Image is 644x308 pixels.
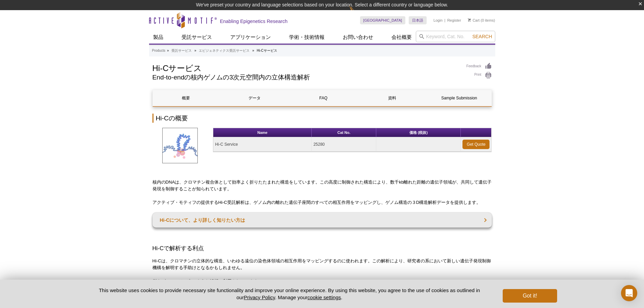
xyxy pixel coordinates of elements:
a: Register [447,18,461,23]
td: Hi-C Service [213,137,312,152]
a: 受託サービス [177,31,216,44]
img: Change Here [349,5,367,21]
a: 会社概要 [387,31,416,44]
a: Sample Submission [427,90,491,106]
h3: Hi-Cで解析する利点 [152,244,492,253]
li: | [445,16,446,24]
input: Keyword, Cat. No. [416,31,495,42]
a: Privacy Policy [244,294,275,300]
a: Get Quote [462,140,490,149]
li: » [167,49,169,52]
p: アクティブ・モティフの提供するHi-C受託解析は、ゲノム内の離れた遺伝子座間のすべての相互作用をマッピングし、ゲノム構造の３D構造解析データを提供します。 [152,199,492,206]
button: cookie settings [307,294,341,300]
h2: End-to-endの核内ゲノムの3次元空間内の立体構造解析 [152,74,460,80]
a: Hi-Cについて、より詳しく知りたい方は [152,213,492,228]
li: (0 items) [468,16,495,24]
a: Print [467,72,492,79]
a: Products [152,48,165,54]
p: 例えば、Hi-Cは、次のような解析に利用されています。 [152,278,492,285]
h1: Hi-Cサービス [152,63,460,73]
img: Hi-C Service [162,128,198,163]
li: » [252,49,254,52]
h2: Enabling Epigenetics Research [220,18,288,24]
a: アプリケーション [226,31,275,44]
a: [GEOGRAPHIC_DATA] [360,16,406,24]
a: Feedback [467,63,492,70]
a: 受託サービス [171,48,192,54]
a: 学術・技術情報 [285,31,329,44]
a: 概要 [153,90,219,106]
a: 資料 [359,90,425,106]
li: » [194,49,196,52]
a: Login [433,18,443,23]
span: Search [472,34,492,39]
h2: Hi-Cの概要 [152,114,492,123]
th: Name [213,128,312,137]
a: 製品 [149,31,167,44]
a: FAQ [290,90,357,106]
a: エピジェネティクス受託サービス [199,48,249,54]
a: お問い合わせ [339,31,377,44]
th: 価格 (税抜) [376,128,461,137]
button: Search [470,33,494,40]
th: Cat No. [312,128,376,137]
img: Your Cart [468,18,471,22]
div: Open Intercom Messenger [621,285,637,301]
a: Cart [468,18,480,23]
a: 日本語 [409,16,427,24]
p: This website uses cookies to provide necessary site functionality and improve your online experie... [87,287,492,301]
td: 25280 [312,137,376,152]
button: Got it! [503,289,557,303]
p: Hi-Cは、クロマチンの立体的な構造、いわゆる遠位の染色体領域の相互作用をマッピングするのに使われます。この解析により、研究者の系において新しい遺伝子発現制御機構を解明する手助けとなるかもしれません。 [152,258,492,271]
li: Hi-Cサービス [257,49,277,52]
a: データ [221,90,288,106]
p: 核内のDNAは、クロマチン複合体として効率よく折りたたまれた構造をしています。この高度に制御された構造により、数千kb離れた距離の遺伝子領域が、共同して遺伝子発現を制御することが知られています。 [152,179,492,192]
